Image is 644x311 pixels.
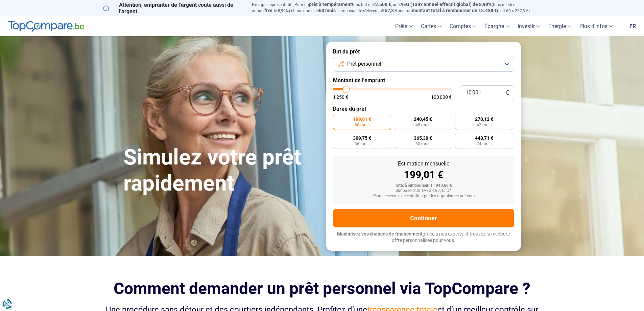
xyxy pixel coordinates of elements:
[8,21,84,32] img: TopCompare
[544,16,575,36] a: Énergie
[477,142,492,146] span: 24 mois
[333,209,514,227] button: Continuer
[333,106,514,112] label: Durée du prêt
[309,2,352,7] span: prêt à tempérament
[417,16,446,36] a: Cartes
[333,57,514,72] button: Prêt personnel
[355,123,369,127] span: 60 mois
[338,194,509,199] div: *Sous réserve d'acceptation par les organismes prêteurs
[353,136,371,140] span: 309,75 €
[415,142,430,146] span: 30 mois
[333,231,514,244] p: grâce à nos experts et trouvez la meilleure offre personnalisée pour vous.
[333,95,348,99] span: 1 250 €
[480,16,514,36] a: Épargne
[414,136,432,140] span: 365,30 €
[319,8,336,13] span: 60 mois
[353,117,371,121] span: 199,01 €
[415,123,430,127] span: 48 mois
[514,16,544,36] a: Investir
[391,16,417,36] a: Prêts
[477,123,492,127] span: 42 mois
[475,117,493,121] span: 270,12 €
[355,142,369,146] span: 36 mois
[123,145,318,197] h1: Simulez votre prêt rapidement
[431,95,452,99] span: 100 000 €
[337,231,423,237] span: Maximisez vos chances de financement
[338,183,509,188] div: Total à rembourser: 11 940,60 €
[575,16,617,36] a: Plus d'infos
[338,170,509,180] div: 199,01 €
[338,161,509,166] div: Estimation mensuelle
[506,90,509,96] span: €
[103,2,244,15] p: Attention, emprunter de l'argent coûte aussi de l'argent.
[338,188,509,193] div: Sur base d'un TAEG de 7,45 %*
[252,2,541,14] p: Exemple représentatif : Pour un tous but de , un (taux débiteur annuel de 8,99%) et une durée de ...
[398,2,492,7] span: TAEG (Taux annuel effectif global) de 8,99%
[475,136,493,140] span: 448,71 €
[333,77,514,84] label: Montant de l'emprunt
[347,60,381,68] span: Prêt personnel
[446,16,480,36] a: Comptes
[382,8,398,13] span: 257,3 €
[264,8,272,13] span: fixe
[103,279,541,298] h2: Comment demander un prêt personnel via TopCompare ?
[333,48,514,55] label: But du prêt
[414,117,432,121] span: 240,45 €
[412,8,497,13] span: montant total à rembourser de 15.438 €
[373,2,391,7] span: 12.500 €
[625,16,640,36] a: fr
